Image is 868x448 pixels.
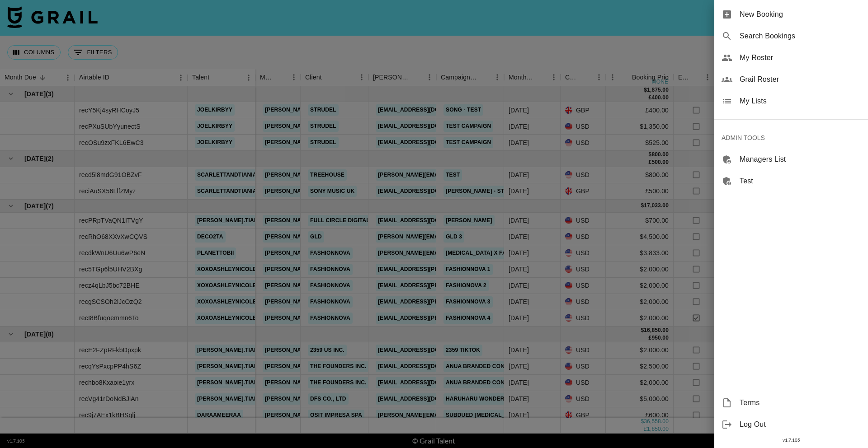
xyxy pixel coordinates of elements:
div: My Lists [714,90,868,112]
span: Terms [740,397,861,408]
div: Terms [714,392,868,414]
span: My Roster [740,52,861,63]
div: v 1.7.105 [714,435,868,445]
div: Managers List [714,149,868,170]
div: Search Bookings [714,25,868,47]
span: My Lists [740,96,861,107]
div: New Booking [714,4,868,25]
span: Grail Roster [740,74,861,85]
span: Managers List [740,154,861,165]
span: Log Out [740,419,861,430]
div: Log Out [714,414,868,435]
div: ADMIN TOOLS [714,127,868,149]
span: Test [740,176,861,187]
span: Search Bookings [740,31,861,42]
div: My Roster [714,47,868,69]
span: New Booking [740,9,861,20]
div: Grail Roster [714,69,868,90]
div: Test [714,170,868,192]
